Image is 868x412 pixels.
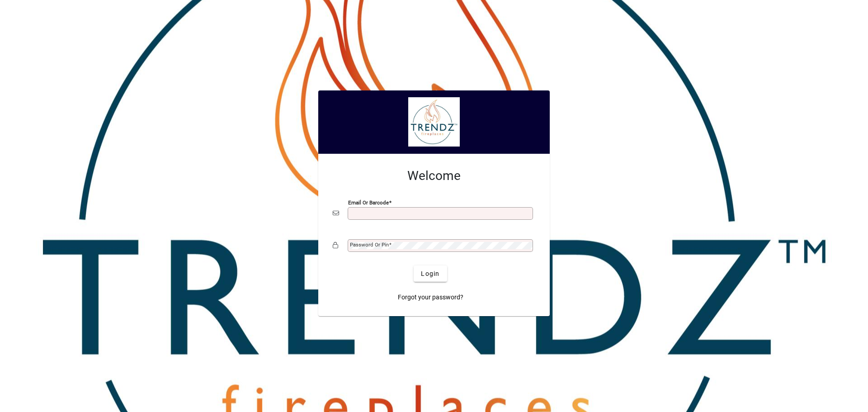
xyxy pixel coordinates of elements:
span: Login [421,269,439,279]
a: Forgot your password? [394,289,467,305]
mat-label: Password or Pin [350,242,389,248]
mat-label: Email or Barcode [348,199,389,206]
span: Forgot your password? [398,293,463,302]
h2: Welcome [333,168,535,184]
button: Login [414,265,447,282]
